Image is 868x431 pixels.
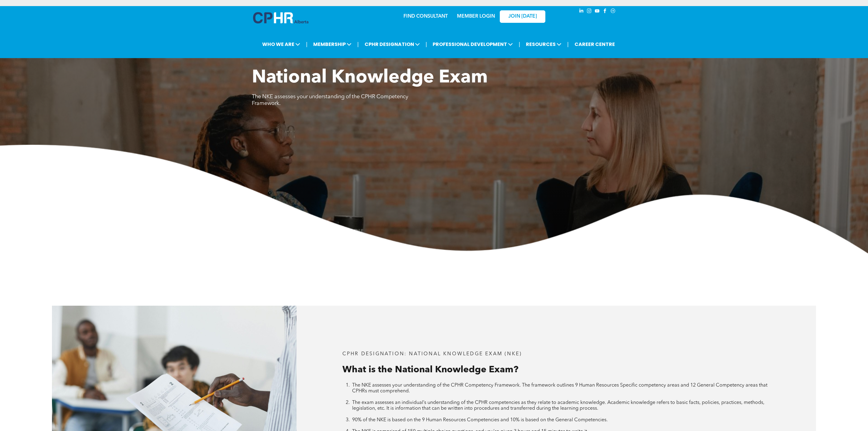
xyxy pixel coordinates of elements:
[594,8,601,16] a: youtube
[602,8,609,16] a: facebook
[306,38,307,50] li: |
[352,418,608,422] span: 90% of the NKE is based on the 9 Human Resources Competencies and 10% is based on the General Com...
[610,8,616,16] a: Social network
[431,39,515,50] span: PROFESSIONAL DEVELOPMENT
[260,39,302,50] span: WHO WE ARE
[508,14,537,19] span: JOIN [DATE]
[567,38,569,50] li: |
[519,38,520,50] li: |
[252,94,408,106] span: The NKE assesses your understanding of the CPHR Competency Framework.
[363,39,422,50] span: CPHR DESIGNATION
[500,10,545,23] a: JOIN [DATE]
[352,400,764,411] span: The exam assesses an individual’s understanding of the CPHR competencies as they relate to academ...
[573,39,617,50] a: CAREER CENTRE
[311,39,353,50] span: MEMBERSHIP
[586,8,593,16] a: instagram
[342,352,522,356] span: CPHR DESIGNATION: National Knowledge Exam (NKE)
[352,383,767,394] span: The NKE assesses your understanding of the CPHR Competency Framework. The framework outlines 9 Hu...
[524,39,563,50] span: RESOURCES
[426,38,427,50] li: |
[357,38,359,50] li: |
[252,69,488,87] span: National Knowledge Exam
[578,8,585,16] a: linkedin
[457,14,495,19] a: MEMBER LOGIN
[403,14,448,19] a: FIND CONSULTANT
[253,12,308,23] img: A blue and white logo for cp alberta
[342,365,518,374] span: What is the National Knowledge Exam?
